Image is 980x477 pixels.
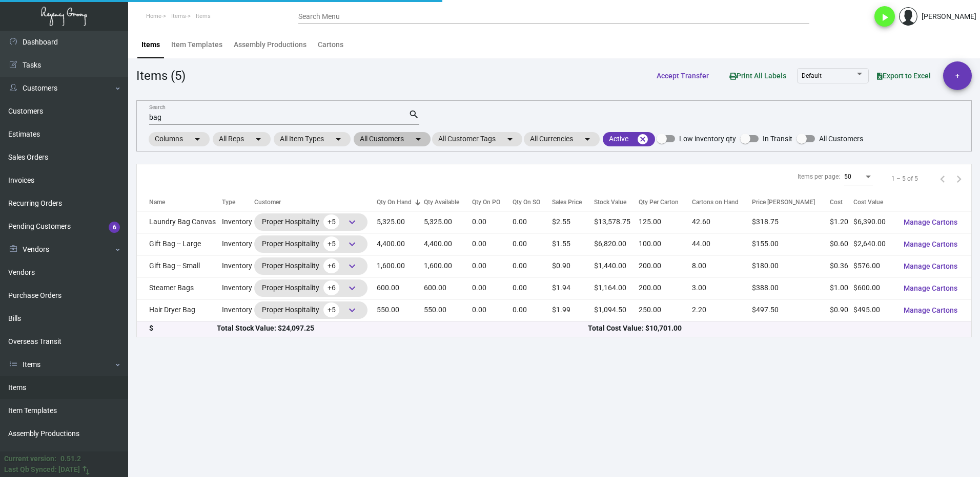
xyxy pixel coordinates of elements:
td: 0.00 [513,299,553,321]
span: keyboard_arrow_down [346,260,358,272]
td: $1.20 [830,211,853,233]
span: +5 [323,214,339,229]
td: 44.00 [692,233,752,255]
td: $1,440.00 [594,255,639,277]
td: $2,640.00 [853,233,895,255]
td: Inventory [222,277,255,299]
td: $0.36 [830,255,853,277]
mat-chip: All Item Types [274,132,351,146]
mat-icon: arrow_drop_down [191,133,203,145]
td: 0.00 [472,299,513,321]
td: 200.00 [639,277,691,299]
td: $2.55 [552,211,594,233]
span: Accept Transfer [657,72,709,80]
td: 600.00 [377,277,424,299]
mat-chip: Active [603,132,655,146]
td: 125.00 [639,211,691,233]
div: Name [149,198,165,207]
span: Low inventory qty [679,133,736,145]
td: 200.00 [639,255,691,277]
div: Proper Hospitality [262,258,360,274]
span: + [955,61,959,90]
td: $600.00 [853,277,895,299]
div: Cost [830,198,843,207]
span: All Customers [819,133,863,145]
td: Steamer Bags [137,277,222,299]
td: $0.90 [830,299,853,321]
td: $576.00 [853,255,895,277]
div: Cost Value [853,198,883,207]
td: 0.00 [513,255,553,277]
mat-icon: cancel [637,133,649,145]
div: Items [141,39,160,50]
span: Manage Cartons [904,262,957,270]
div: $ [149,323,217,334]
div: 1 – 5 of 5 [891,174,918,183]
td: $1.55 [552,233,594,255]
mat-icon: search [409,109,419,121]
td: 0.00 [472,211,513,233]
td: $155.00 [752,233,830,255]
td: Inventory [222,255,255,277]
td: 250.00 [639,299,691,321]
div: Total Stock Value: $24,097.25 [217,323,588,334]
div: Last Qb Synced: [DATE] [4,464,80,475]
td: $1,094.50 [594,299,639,321]
span: In Transit [763,133,792,145]
td: 4,400.00 [377,233,424,255]
span: Items [171,13,186,19]
span: keyboard_arrow_down [346,238,358,250]
td: 42.60 [692,211,752,233]
td: 5,325.00 [424,211,472,233]
div: Items (5) [136,67,186,85]
img: admin@bootstrapmaster.com [899,7,917,26]
div: [PERSON_NAME] [922,11,976,22]
td: 2.20 [692,299,752,321]
div: Item Templates [171,39,222,50]
td: 8.00 [692,255,752,277]
td: $495.00 [853,299,895,321]
span: +5 [323,302,339,317]
td: $6,390.00 [853,211,895,233]
div: Stock Value [594,198,626,207]
span: Items [196,13,211,19]
div: Qty On PO [472,198,500,207]
td: 4,400.00 [424,233,472,255]
div: Total Cost Value: $10,701.00 [588,323,959,334]
span: Default [802,72,822,79]
mat-icon: arrow_drop_down [581,133,594,145]
td: $6,820.00 [594,233,639,255]
td: 550.00 [424,299,472,321]
td: $1,164.00 [594,277,639,299]
div: Proper Hospitality [262,214,360,230]
div: Proper Hospitality [262,302,360,318]
mat-chip: Columns [149,132,210,146]
div: Qty On SO [513,198,540,207]
span: keyboard_arrow_down [346,282,358,294]
span: +6 [323,280,339,295]
td: $0.60 [830,233,853,255]
div: 0.51.2 [60,453,81,464]
div: Current version: [4,453,56,464]
mat-select: Items per page: [844,174,873,181]
td: 3.00 [692,277,752,299]
td: $1.00 [830,277,853,299]
td: Inventory [222,233,255,255]
td: 550.00 [377,299,424,321]
span: Export to Excel [877,72,931,80]
mat-icon: arrow_drop_down [252,133,264,145]
td: Inventory [222,211,255,233]
td: $180.00 [752,255,830,277]
span: Home [146,13,161,19]
mat-chip: All Customer Tags [432,132,522,146]
td: Hair Dryer Bag [137,299,222,321]
td: $497.50 [752,299,830,321]
td: 0.00 [472,277,513,299]
div: Proper Hospitality [262,280,360,296]
span: Manage Cartons [904,306,957,314]
div: Qty Available [424,198,459,207]
span: Manage Cartons [904,240,957,248]
div: Items per page: [798,172,840,181]
td: 5,325.00 [377,211,424,233]
span: keyboard_arrow_down [346,304,358,316]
